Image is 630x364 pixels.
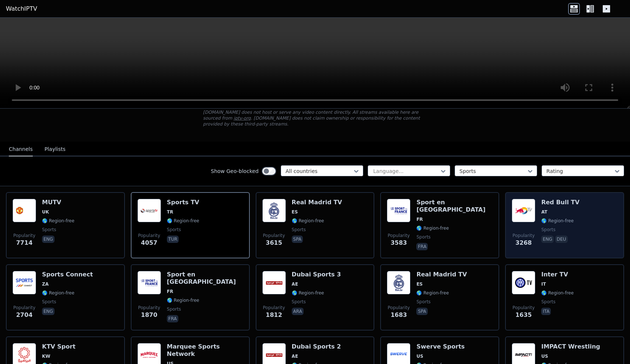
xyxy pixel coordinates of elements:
[42,218,74,224] span: 🌎 Region-free
[141,311,158,319] span: 1870
[292,299,306,305] span: sports
[13,233,35,238] span: Popularity
[387,199,410,222] img: Sport en France
[416,216,423,222] span: FR
[167,297,199,303] span: 🌎 Region-free
[541,353,548,359] span: US
[416,290,449,296] span: 🌎 Region-free
[45,142,66,156] button: Playlists
[167,227,181,233] span: sports
[292,236,303,243] p: spa
[42,353,50,359] span: KW
[541,199,580,206] h6: Red Bull TV
[42,299,56,305] span: sports
[541,290,574,296] span: 🌎 Region-free
[416,281,423,287] span: ES
[512,305,535,311] span: Popularity
[262,199,286,222] img: Real Madrid TV
[541,218,574,224] span: 🌎 Region-free
[42,308,55,315] p: eng
[387,271,410,294] img: Real Madrid TV
[42,271,93,278] h6: Sports Connect
[416,234,430,240] span: sports
[167,209,173,215] span: TR
[512,271,535,294] img: Inter TV
[42,343,76,350] h6: KTV Sport
[16,311,33,319] span: 2704
[388,305,410,311] span: Popularity
[137,271,161,294] img: Sport en France
[262,271,286,294] img: Dubai Sports 3
[167,315,178,322] p: fra
[416,243,428,250] p: fra
[515,238,532,247] span: 3268
[9,142,33,156] button: Channels
[263,233,285,238] span: Popularity
[292,271,341,278] h6: Dubai Sports 3
[512,199,535,222] img: Red Bull TV
[541,343,600,350] h6: IMPACT Wrestling
[266,238,282,247] span: 3615
[203,109,427,127] p: [DOMAIN_NAME] does not host or serve any video content directly. All streams available here are s...
[416,299,430,305] span: sports
[416,343,465,350] h6: Swerve Sports
[388,233,410,238] span: Popularity
[167,199,199,206] h6: Sports TV
[167,236,179,243] p: tur
[512,233,535,238] span: Popularity
[42,290,74,296] span: 🌎 Region-free
[42,236,55,243] p: eng
[541,281,546,287] span: IT
[541,227,555,233] span: sports
[541,271,574,278] h6: Inter TV
[555,236,568,243] p: deu
[292,353,298,359] span: AE
[6,4,37,13] a: WatchIPTV
[292,199,342,206] h6: Real Madrid TV
[137,199,161,222] img: Sports TV
[141,238,158,247] span: 4057
[416,271,467,278] h6: Real Madrid TV
[42,281,49,287] span: ZA
[541,299,555,305] span: sports
[16,238,33,247] span: 7714
[292,227,306,233] span: sports
[292,343,341,350] h6: Dubai Sports 2
[515,311,532,319] span: 1635
[167,343,243,358] h6: Marquee Sports Network
[263,305,285,311] span: Popularity
[167,218,199,224] span: 🌎 Region-free
[416,308,427,315] p: spa
[234,116,251,121] a: iptv-org
[167,289,173,294] span: FR
[292,218,324,224] span: 🌎 Region-free
[13,271,36,294] img: Sports Connect
[167,306,181,312] span: sports
[416,199,493,213] h6: Sport en [GEOGRAPHIC_DATA]
[211,167,259,175] label: Show Geo-blocked
[138,233,160,238] span: Popularity
[167,271,243,286] h6: Sport en [GEOGRAPHIC_DATA]
[42,227,56,233] span: sports
[292,281,298,287] span: AE
[541,308,551,315] p: ita
[42,209,49,215] span: UK
[42,199,74,206] h6: MUTV
[541,209,547,215] span: AT
[292,209,298,215] span: ES
[416,225,449,231] span: 🌎 Region-free
[541,236,554,243] p: eng
[13,305,35,311] span: Popularity
[13,199,36,222] img: MUTV
[292,308,304,315] p: ara
[138,305,160,311] span: Popularity
[292,290,324,296] span: 🌎 Region-free
[416,353,423,359] span: US
[391,238,407,247] span: 3583
[266,311,282,319] span: 1812
[391,311,407,319] span: 1683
